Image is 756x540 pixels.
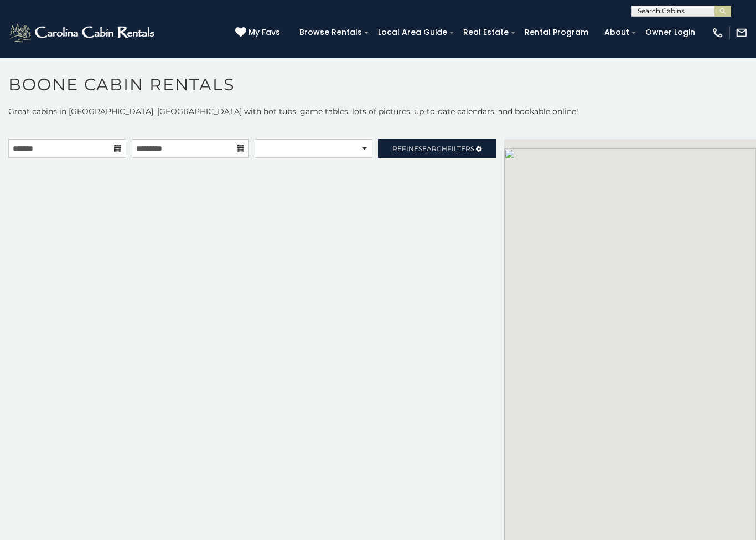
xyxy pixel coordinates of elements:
[736,27,748,39] img: mail-regular-white.png
[294,24,367,41] a: Browse Rentals
[378,139,496,158] a: RefineSearchFilters
[392,145,474,153] span: Refine Filters
[458,24,514,41] a: Real Estate
[8,22,158,44] img: White-1-2.png
[235,27,283,39] a: My Favs
[519,24,594,41] a: Rental Program
[418,145,447,153] span: Search
[372,24,453,41] a: Local Area Guide
[640,24,701,41] a: Owner Login
[248,27,280,38] span: My Favs
[712,27,724,39] img: phone-regular-white.png
[599,24,635,41] a: About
